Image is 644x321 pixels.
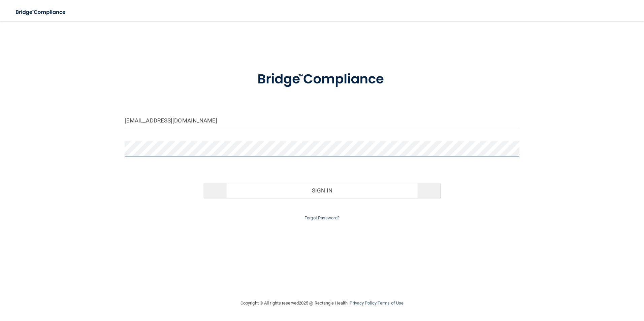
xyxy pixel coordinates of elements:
[378,300,404,306] a: Terms of Use
[203,183,441,198] button: Sign In
[125,113,520,128] input: Email
[199,292,445,314] div: Copyright © All rights reserved 2025 @ Rectangle Health | |
[350,300,376,306] a: Privacy Policy
[10,5,72,19] img: bridge_compliance_login_screen.278c3ca4.svg
[304,215,340,220] a: Forgot Password?
[527,273,636,300] iframe: Drift Widget Chat Controller
[244,62,400,97] img: bridge_compliance_login_screen.278c3ca4.svg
